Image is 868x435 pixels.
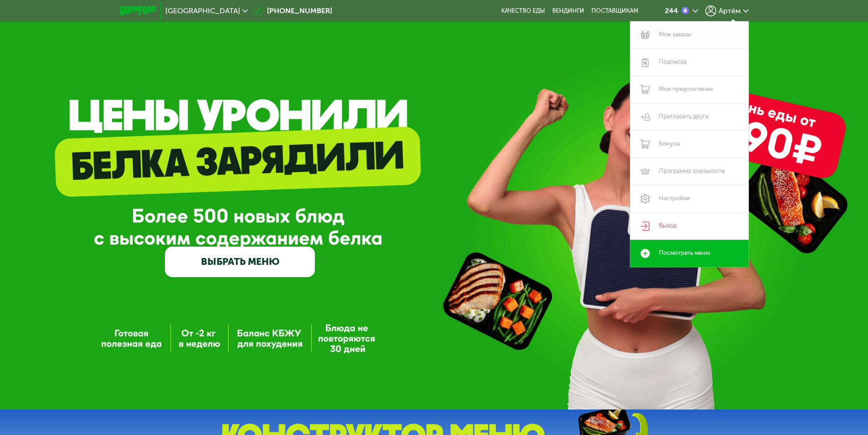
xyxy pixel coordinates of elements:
[630,131,749,158] a: Бонусы
[165,7,240,15] span: [GEOGRAPHIC_DATA]
[719,7,741,15] span: Артём
[630,49,749,76] a: Подписка
[630,76,749,103] a: Мои предпочтения
[630,240,749,267] a: Посмотреть меню
[630,212,749,240] a: Выход
[630,103,749,131] a: Пригласить друга
[591,7,638,15] div: поставщикам
[165,247,315,277] a: ВЫБРАТЬ МЕНЮ
[630,185,749,212] a: Настройки
[501,7,545,15] a: Качество еды
[552,7,584,15] a: Вендинги
[665,7,678,15] div: 244
[630,21,749,49] a: Мои заказы
[252,5,332,16] a: [PHONE_NUMBER]
[630,158,749,185] a: Программа лояльности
